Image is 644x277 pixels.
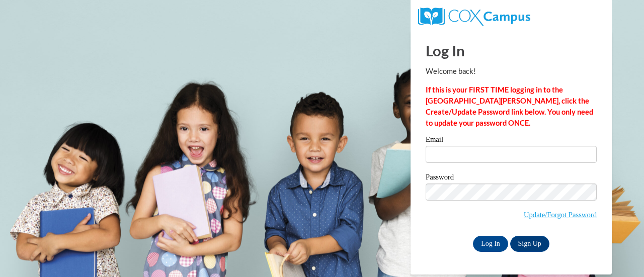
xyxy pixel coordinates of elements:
a: Update/Forgot Password [524,211,597,219]
strong: If this is your FIRST TIME logging in to the [GEOGRAPHIC_DATA][PERSON_NAME], click the Create/Upd... [426,85,593,127]
label: Password [426,173,597,183]
p: Welcome back! [426,66,597,77]
a: Sign Up [510,236,549,252]
img: COX Campus [418,8,530,26]
a: COX Campus [418,12,530,20]
h1: Log In [426,40,597,61]
input: Log In [473,236,508,252]
label: Email [426,136,597,146]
